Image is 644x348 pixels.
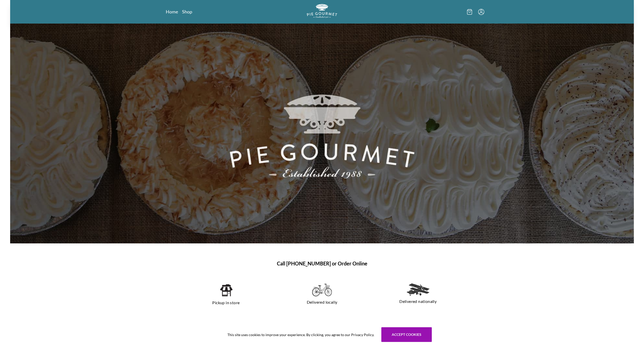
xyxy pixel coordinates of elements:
[227,332,374,337] span: This site uses cookies to improve your experience. By clicking, you agree to our Privacy Policy.
[220,283,232,297] img: pickup in store
[307,4,337,18] img: logo
[381,327,432,342] button: Accept cookies
[478,9,484,15] button: Menu
[172,260,472,267] h1: Call [PHONE_NUMBER] or Order Online
[10,24,634,243] img: hero image
[307,4,337,20] a: Logo
[280,298,364,306] p: Delivered locally
[407,283,430,296] img: delivered nationally
[312,283,332,297] img: delivered locally
[184,299,268,307] p: Pickup in store
[166,9,178,15] a: Home
[182,9,192,15] a: Shop
[376,297,460,305] p: Delivered nationally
